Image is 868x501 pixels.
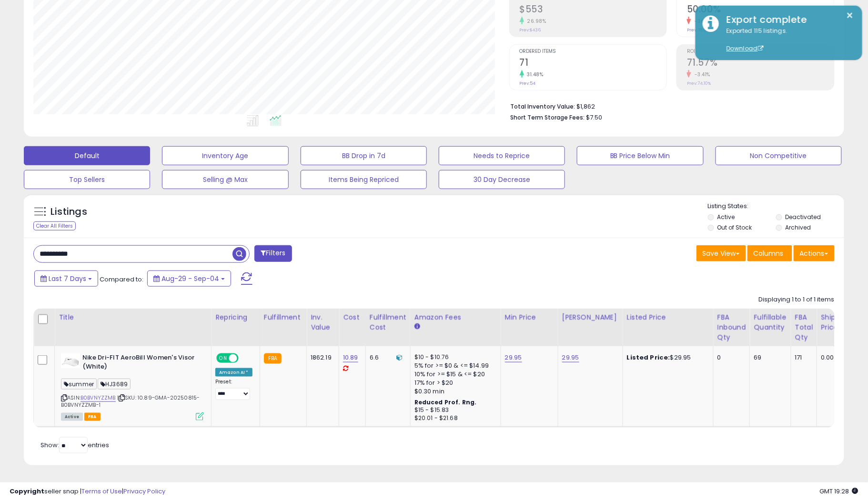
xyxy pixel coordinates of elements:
[511,102,575,110] b: Total Inventory Value:
[719,27,855,53] div: Exported 115 listings.
[717,213,735,221] label: Active
[264,353,282,364] small: FBA
[717,353,743,362] div: 0
[687,80,711,86] small: Prev: 74.10%
[847,10,854,21] button: ×
[61,413,83,421] span: All listings currently available for purchase on Amazon
[505,312,554,322] div: Min Price
[795,353,810,362] div: 171
[33,221,76,230] div: Clear All Filters
[84,413,101,421] span: FBA
[717,312,746,342] div: FBA inbound Qty
[24,146,150,165] button: Default
[81,487,122,496] a: Terms of Use
[439,170,565,189] button: 30 Day Decrease
[511,100,828,111] li: $1,862
[696,245,746,261] button: Save View
[217,354,229,362] span: ON
[786,213,821,221] label: Deactivated
[414,414,494,422] div: $20.01 - $21.68
[343,353,358,362] a: 10.89
[627,353,670,362] b: Listed Price:
[215,312,256,322] div: Repricing
[577,146,703,165] button: BB Price Below Min
[414,379,494,387] div: 17% for > $20
[747,245,792,261] button: Columns
[511,113,585,121] b: Short Term Storage Fees:
[754,353,783,362] div: 69
[524,71,544,78] small: 31.48%
[719,13,855,27] div: Export complete
[414,370,494,379] div: 10% for >= $15 & <= $20
[795,312,813,342] div: FBA Total Qty
[708,202,844,211] p: Listing States:
[520,49,667,54] span: Ordered Items
[562,353,579,362] a: 29.95
[61,394,200,408] span: | SKU: 10.89-GMA-20250815-B0BVNYZZMB-1
[100,275,143,284] span: Compared to:
[254,245,292,262] button: Filters
[627,353,706,362] div: $29.95
[759,295,835,304] div: Displaying 1 to 1 of 1 items
[414,361,494,370] div: 5% for >= $0 & <= $14.99
[627,312,709,322] div: Listed Price
[520,80,536,86] small: Prev: 54
[691,18,716,25] small: -36.36%
[505,353,522,362] a: 29.95
[61,379,97,390] span: summer
[687,57,834,70] h2: 71.57%
[50,205,87,219] h5: Listings
[727,44,764,52] a: Download
[34,271,98,287] button: Last 7 Days
[439,146,565,165] button: Needs to Reprice
[301,170,427,189] button: Items Being Repriced
[687,27,711,33] small: Prev: 78.57%
[82,353,198,373] b: Nike Dri-FIT AeroBill Women's Visor (White)
[687,49,834,54] span: ROI
[821,312,840,332] div: Ship Price
[10,487,165,496] div: seller snap | |
[716,146,842,165] button: Non Competitive
[123,487,165,496] a: Privacy Policy
[414,406,494,414] div: $15 - $15.83
[343,312,362,322] div: Cost
[586,113,603,122] span: $7.50
[61,353,80,368] img: 21dhf22XAhL._SL40_.jpg
[786,223,811,231] label: Archived
[370,353,403,362] div: 6.6
[414,398,477,406] b: Reduced Prof. Rng.
[370,312,406,332] div: Fulfillment Cost
[237,354,252,362] span: OFF
[754,312,787,332] div: Fulfillable Quantity
[147,271,231,287] button: Aug-29 - Sep-04
[81,394,116,402] a: B0BVNYZZMB
[311,353,332,362] div: 1862.19
[61,353,204,420] div: ASIN:
[691,71,710,78] small: -3.41%
[562,312,619,322] div: [PERSON_NAME]
[162,146,288,165] button: Inventory Age
[414,387,494,396] div: $0.30 min
[301,146,427,165] button: BB Drop in 7d
[24,170,150,189] button: Top Sellers
[794,245,835,261] button: Actions
[311,312,335,332] div: Inv. value
[754,249,784,258] span: Columns
[520,27,541,33] small: Prev: $436
[820,487,858,496] span: 2025-09-12 19:28 GMT
[414,353,494,361] div: $10 - $10.76
[524,18,546,25] small: 26.98%
[40,441,109,450] span: Show: entries
[98,379,131,390] span: HJ3689
[717,223,752,231] label: Out of Stock
[687,4,834,17] h2: 50.00%
[49,274,86,283] span: Last 7 Days
[59,312,207,322] div: Title
[520,4,667,17] h2: $553
[520,57,667,70] h2: 71
[414,322,420,331] small: Amazon Fees.
[821,353,837,362] div: 0.00
[10,487,44,496] strong: Copyright
[215,379,252,400] div: Preset:
[161,274,219,283] span: Aug-29 - Sep-04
